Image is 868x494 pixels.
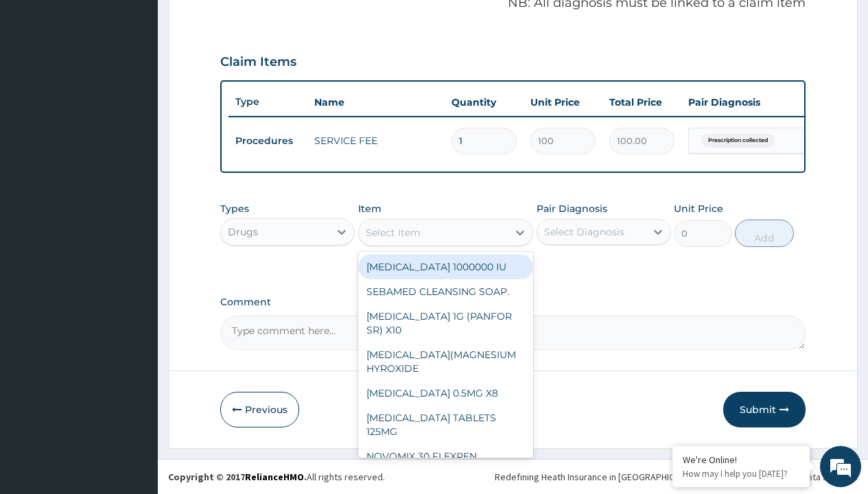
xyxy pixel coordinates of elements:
label: Item [358,202,382,215]
div: [MEDICAL_DATA] 0.5MG X8 [358,381,534,405]
th: Name [307,89,445,116]
button: Submit [723,392,806,427]
label: Types [220,203,249,215]
label: Comment [220,296,806,308]
div: Chat with us now [71,77,231,95]
button: Add [735,220,793,247]
th: Quantity [445,89,524,116]
button: Previous [220,392,299,427]
div: NOVOMIX 30 FLEXPEN [358,444,534,469]
a: RelianceHMO [245,471,304,483]
div: Select Diagnosis [544,225,624,239]
label: Pair Diagnosis [537,202,607,215]
strong: Copyright © 2017 . [168,471,307,483]
th: Total Price [602,89,681,116]
textarea: Type your message and hit 'Enter' [7,340,261,388]
div: SEBAMED CLEANSING SOAP. [358,279,534,304]
div: Minimize live chat window [225,7,258,40]
td: Procedures [228,128,307,154]
th: Unit Price [524,89,602,116]
th: Type [228,89,307,115]
th: Pair Diagnosis [681,89,832,116]
div: [MEDICAL_DATA] 1G (PANFOR SR) X10 [358,304,534,342]
p: How may I help you today? [683,468,799,480]
label: Unit Price [674,202,723,215]
div: Drugs [228,225,258,239]
span: We're online! [80,155,189,294]
div: We're Online! [683,454,799,466]
div: [MEDICAL_DATA](MAGNESIUM HYROXIDE [358,342,534,381]
div: [MEDICAL_DATA] TABLETS 125MG [358,405,534,444]
h3: Claim Items [220,55,296,70]
img: d_794563401_company_1708531726252_794563401 [25,69,56,103]
footer: All rights reserved. [158,459,868,494]
div: Select Item [366,226,421,239]
td: SERVICE FEE [307,127,445,154]
div: Redefining Heath Insurance in [GEOGRAPHIC_DATA] using Telemedicine and Data Science! [495,470,858,484]
span: Prescription collected [701,134,775,148]
div: [MEDICAL_DATA] 1000000 IU [358,255,534,279]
